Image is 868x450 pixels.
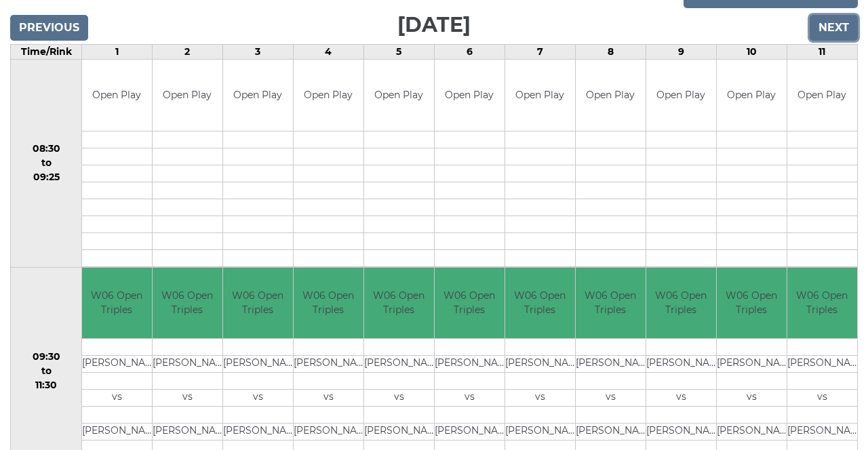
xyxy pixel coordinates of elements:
td: 4 [293,45,363,60]
td: W06 Open Triples [294,268,363,339]
td: vs [82,390,152,407]
td: Open Play [294,60,363,131]
td: [PERSON_NAME] [294,356,363,373]
td: 10 [716,45,787,60]
td: 7 [505,45,575,60]
td: 08:30 to 09:25 [11,60,82,268]
td: 1 [82,45,153,60]
td: W06 Open Triples [576,268,646,339]
td: [PERSON_NAME] [82,356,152,373]
td: Open Play [82,60,152,131]
td: W06 Open Triples [364,268,434,339]
td: [PERSON_NAME] [435,356,505,373]
td: Open Play [223,60,293,131]
td: vs [717,390,787,407]
td: [PERSON_NAME] [717,424,787,441]
td: W06 Open Triples [505,268,575,339]
td: [PERSON_NAME] [294,424,363,441]
td: [PERSON_NAME] [153,424,222,441]
td: W06 Open Triples [646,268,716,339]
td: [PERSON_NAME] [576,424,646,441]
td: 5 [363,45,434,60]
td: vs [435,390,505,407]
td: [PERSON_NAME] [646,424,716,441]
td: W06 Open Triples [435,268,505,339]
td: [PERSON_NAME] [576,356,646,373]
td: Open Play [717,60,787,131]
td: Open Play [646,60,716,131]
td: [PERSON_NAME] [646,356,716,373]
td: [PERSON_NAME] [717,356,787,373]
td: Open Play [505,60,575,131]
td: 8 [575,45,646,60]
td: Open Play [576,60,646,131]
td: [PERSON_NAME] [435,424,505,441]
td: 2 [152,45,222,60]
td: W06 Open Triples [153,268,222,339]
td: W06 Open Triples [82,268,152,339]
td: 3 [222,45,293,60]
td: [PERSON_NAME] [223,356,293,373]
td: vs [505,390,575,407]
td: Open Play [153,60,222,131]
td: 6 [434,45,505,60]
td: Open Play [435,60,505,131]
td: Open Play [787,60,857,131]
input: Previous [10,15,88,41]
input: Next [810,15,858,41]
td: vs [223,390,293,407]
td: vs [364,390,434,407]
td: [PERSON_NAME] [223,424,293,441]
td: W06 Open Triples [787,268,857,339]
td: vs [153,390,222,407]
td: vs [576,390,646,407]
td: vs [787,390,857,407]
td: Time/Rink [11,45,82,60]
td: [PERSON_NAME] [82,424,152,441]
td: W06 Open Triples [717,268,787,339]
td: [PERSON_NAME] [787,424,857,441]
td: Open Play [364,60,434,131]
td: 11 [787,45,857,60]
td: vs [294,390,363,407]
td: W06 Open Triples [223,268,293,339]
td: [PERSON_NAME] [364,424,434,441]
td: [PERSON_NAME] [505,356,575,373]
td: [PERSON_NAME] [787,356,857,373]
td: 9 [646,45,716,60]
td: vs [646,390,716,407]
td: [PERSON_NAME] [364,356,434,373]
td: [PERSON_NAME] [505,424,575,441]
td: [PERSON_NAME] [153,356,222,373]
